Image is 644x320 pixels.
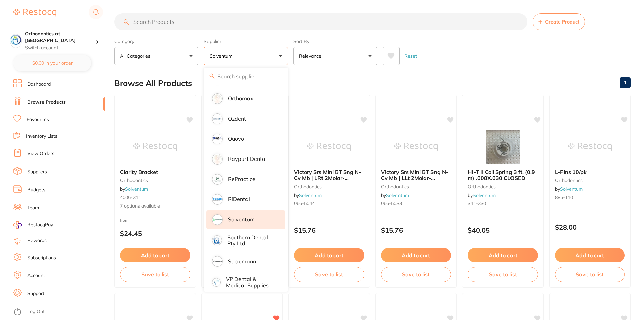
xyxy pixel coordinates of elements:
p: Orthomax [228,95,253,101]
p: Solventum [228,216,255,222]
p: Straumann [228,258,256,264]
span: by [294,192,322,198]
span: Clarity Bracket [120,169,158,175]
p: Relevance [299,53,324,59]
span: 341-330 [468,200,486,207]
a: Favourites [27,116,49,123]
img: HI-T II Coil Spring 3 ft. (0,9 m) .008X.030 CLOSED [481,130,525,164]
button: Add to cart [120,248,190,262]
img: Raypurt Dental [213,155,222,164]
a: Team [27,204,39,211]
a: 1 [620,76,631,89]
img: Victory Srs Mini BT Sng N-Cv Mb | LLt 2Molar-10T/0Of 2.5mm Hk 022 [394,130,438,164]
small: orthodontics [120,178,190,183]
small: orthodontics [468,184,538,189]
b: L-Pins 10/pk [555,169,625,175]
a: Suppliers [27,169,47,175]
p: RiDental [228,196,250,202]
p: $40.05 [468,226,538,234]
a: Solventum [125,186,148,192]
span: 066-5033 [381,200,402,207]
img: VP Dental & Medical Supplies [213,279,220,286]
a: Account [27,272,45,279]
button: Add to cart [555,248,625,262]
h4: Orthodontics at Penrith [25,31,96,44]
a: Solventum [560,186,583,192]
h2: Browse All Products [114,79,192,88]
button: Save to list [555,267,625,282]
img: Solventum [213,215,222,224]
button: All Categories [114,47,198,65]
span: by [381,192,409,198]
button: Add to cart [381,248,451,262]
span: by [468,192,496,198]
a: Rewards [27,237,47,244]
p: All Categories [120,53,153,59]
input: Search Products [114,13,527,30]
p: $15.76 [294,226,364,234]
small: orthodontics [294,184,364,189]
a: Inventory Lists [26,133,58,140]
img: Southern Dental Pty Ltd [213,236,221,244]
span: 885-110 [555,194,573,200]
a: View Orders [27,150,54,157]
span: Victory Srs Mini BT Sng N-Cv Mb | LRt 2Molar-10T/0Of 2.5mm Hk 022 [294,169,361,188]
img: Restocq Logo [13,9,56,17]
button: $0.00 in your order [13,55,91,71]
a: Solventum [473,192,496,198]
span: Create Product [545,19,579,25]
img: RePractice [213,175,222,184]
label: Sort By [293,38,377,44]
p: Switch account [25,45,96,51]
button: Log Out [13,307,103,317]
button: Add to cart [468,248,538,262]
small: orthodontics [381,184,451,189]
img: RiDental [213,195,222,204]
a: Solventum [299,192,322,198]
span: 7 options available [120,203,190,210]
img: L-Pins 10/pk [568,130,612,164]
b: HI-T II Coil Spring 3 ft. (0,9 m) .008X.030 CLOSED [468,169,538,181]
img: Straumann [213,257,222,266]
span: L-Pins 10/pk [555,169,587,175]
span: RestocqPay [27,222,53,228]
b: Clarity Bracket [120,169,190,175]
label: Category [114,38,198,44]
button: Create Product [533,13,585,30]
small: orthodontics [555,178,625,183]
p: VP Dental & Medical Supplies [226,276,276,288]
span: 4006-311 [120,194,141,200]
p: $15.76 [381,226,451,234]
span: Victory Srs Mini BT Sng N-Cv Mb | LLt 2Molar-10T/0Of 2.5mm Hk 022 [381,169,448,188]
label: Supplier [204,38,288,44]
b: Victory Srs Mini BT Sng N-Cv Mb | LLt 2Molar-10T/0Of 2.5mm Hk 022 [381,169,451,181]
span: by [120,186,148,192]
p: RePractice [228,176,255,182]
a: Log Out [27,308,45,315]
p: Raypurt Dental [228,156,267,162]
a: Restocq Logo [13,5,56,20]
button: Add to cart [294,248,364,262]
p: Quovo [228,136,244,142]
p: Ozdent [228,116,246,122]
img: Quovo [213,135,222,143]
button: Relevance [293,47,377,65]
span: HI-T II Coil Spring 3 ft. (0,9 m) .008X.030 CLOSED [468,169,535,181]
img: Ozdent [213,115,222,123]
button: Reset [402,47,419,65]
a: Support [27,290,44,297]
button: Solventum [204,47,288,65]
p: $28.00 [555,223,625,231]
b: Victory Srs Mini BT Sng N-Cv Mb | LRt 2Molar-10T/0Of 2.5mm Hk 022 [294,169,364,181]
span: 066-5044 [294,200,315,207]
a: Browse Products [27,99,66,106]
button: Save to list [120,267,190,282]
p: $24.45 [120,230,190,237]
span: from [120,218,129,223]
p: Southern Dental Pty Ltd [227,234,276,247]
img: Clarity Bracket [133,130,177,164]
img: Orthodontics at Penrith [10,34,21,45]
img: Orthomax [213,94,222,103]
button: Save to list [381,267,451,282]
a: Subscriptions [27,255,56,261]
